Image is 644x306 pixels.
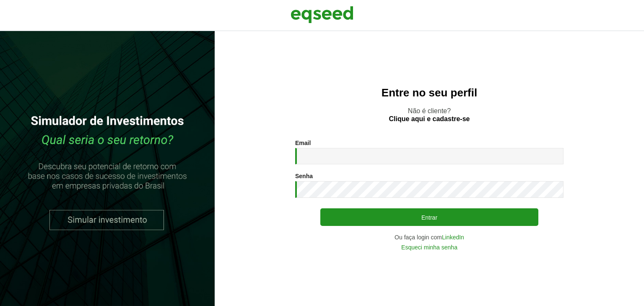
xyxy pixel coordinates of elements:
[295,173,313,179] label: Senha
[401,244,457,250] a: Esqueci minha senha
[291,4,353,25] img: EqSeed Logo
[295,140,311,146] label: Email
[295,234,563,240] div: Ou faça login com
[442,234,464,240] a: LinkedIn
[320,208,538,226] button: Entrar
[231,107,627,123] p: Não é cliente?
[231,87,627,99] h2: Entre no seu perfil
[389,116,470,122] a: Clique aqui e cadastre-se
